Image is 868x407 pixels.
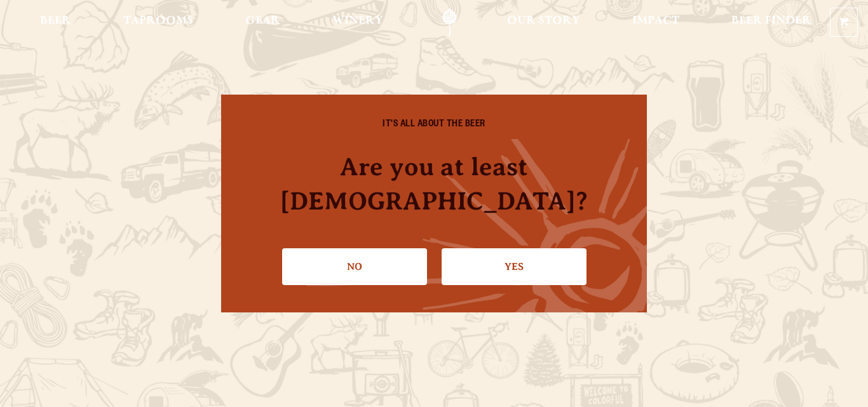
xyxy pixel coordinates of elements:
[632,16,679,26] span: Impact
[123,16,193,26] span: Taprooms
[40,16,71,26] span: Beer
[32,8,79,37] a: Beer
[426,8,473,37] a: Odell Home
[237,8,288,37] a: Gear
[442,248,587,285] a: Confirm I'm 21 or older
[624,8,688,37] a: Impact
[247,150,621,217] h4: Are you at least [DEMOGRAPHIC_DATA]?
[332,16,383,26] span: Winery
[723,8,820,37] a: Beer Finder
[731,16,811,26] span: Beer Finder
[115,8,201,37] a: Taprooms
[282,248,427,285] a: No
[247,120,621,131] h6: IT'S ALL ABOUT THE BEER
[245,16,280,26] span: Gear
[324,8,391,37] a: Winery
[499,8,588,37] a: Our Story
[507,16,580,26] span: Our Story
